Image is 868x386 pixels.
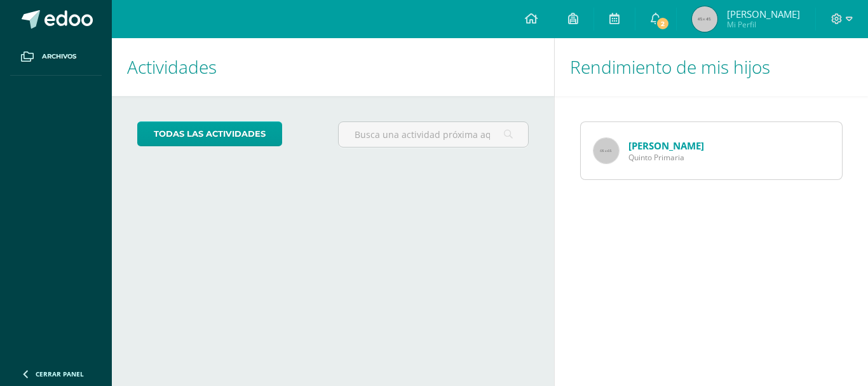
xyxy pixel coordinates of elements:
img: 45x45 [692,6,717,32]
a: todas las Actividades [137,121,282,146]
span: Quinto Primaria [628,152,704,163]
h1: Rendimiento de mis hijos [570,38,853,96]
span: Archivos [42,52,76,62]
span: Cerrar panel [36,369,84,378]
h1: Actividades [127,38,539,96]
input: Busca una actividad próxima aquí... [339,122,528,147]
a: Archivos [10,38,102,76]
span: Mi Perfil [727,19,800,30]
span: [PERSON_NAME] [727,8,800,20]
a: [PERSON_NAME] [628,139,704,152]
img: 65x65 [593,138,619,163]
span: 2 [656,17,670,31]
